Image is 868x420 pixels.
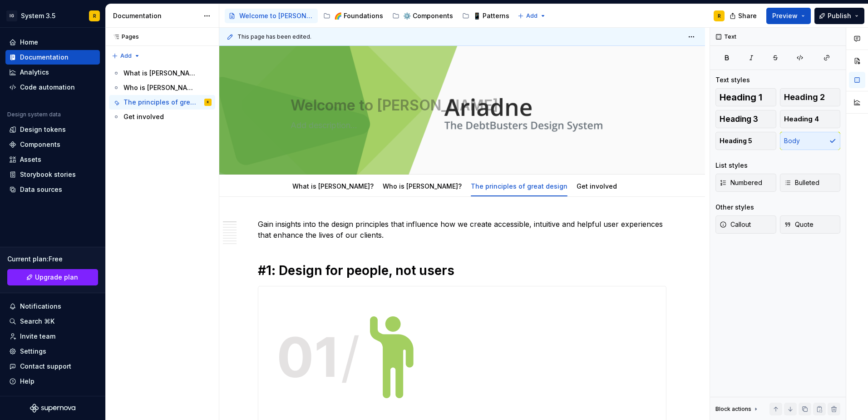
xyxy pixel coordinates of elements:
a: Design tokens [5,122,100,137]
a: 📱 Patterns [459,9,513,23]
span: Heading 3 [720,115,758,124]
button: Notifications [5,299,100,314]
div: Welcome to [PERSON_NAME] [239,11,314,20]
a: Components [5,137,100,152]
div: Documentation [20,53,69,62]
a: Who is [PERSON_NAME]? [109,80,215,95]
div: Search ⌘K [20,317,54,326]
button: IGSystem 3.5R [2,6,104,25]
div: R [207,98,209,107]
div: Analytics [20,68,49,77]
div: List styles [715,161,748,170]
button: Heading 4 [780,110,841,128]
button: Preview [766,8,811,24]
a: Assets [5,152,100,167]
div: Who is [PERSON_NAME]? [379,176,465,195]
a: What is [PERSON_NAME]? [109,66,215,80]
div: Assets [20,155,41,164]
span: Heading 2 [784,93,825,102]
a: ⚙️ Components [389,9,457,23]
span: Preview [772,11,798,20]
div: Get involved [123,112,164,121]
button: Heading 5 [715,132,776,150]
div: System 3.5 [21,11,55,20]
button: Help [5,374,100,389]
a: Storybook stories [5,167,100,182]
div: Block actions [715,405,751,413]
span: Heading 5 [720,136,752,145]
div: What is [PERSON_NAME]? [123,69,198,78]
div: Components [20,140,60,149]
button: Share [725,8,763,24]
div: Notifications [20,302,61,311]
a: Home [5,35,100,50]
a: The principles of great designR [109,95,215,110]
button: Callout [715,215,776,234]
button: Heading 1 [715,88,776,106]
a: Settings [5,344,100,359]
div: Home [20,38,38,47]
div: The principles of great design [123,98,198,107]
span: This page has been edited. [237,33,311,40]
a: Invite team [5,329,100,344]
button: Heading 3 [715,110,776,128]
button: Search ⌘K [5,314,100,329]
a: The principles of great design [471,182,567,190]
p: Gain insights into the design principles that influence how we create accessible, intuitive and h... [258,219,666,240]
a: What is [PERSON_NAME]? [292,182,374,190]
span: Heading 4 [784,115,819,124]
div: Get involved [573,176,621,195]
span: Numbered [720,178,762,187]
span: Share [738,11,757,20]
button: Upgrade plan [7,269,98,285]
div: IG [6,10,17,21]
div: R [718,12,721,20]
div: Current plan : Free [7,255,98,264]
a: Get involved [109,110,215,124]
div: Code automation [20,83,75,92]
div: Block actions [715,403,759,415]
div: Other styles [715,203,754,212]
span: Publish [828,11,851,20]
div: What is [PERSON_NAME]? [289,176,377,195]
div: 🌈 Foundations [334,11,383,20]
div: Pages [109,33,139,40]
h1: #1: Design for people, not users [258,262,666,279]
div: The principles of great design [467,176,571,195]
div: Contact support [20,362,71,371]
div: Who is [PERSON_NAME]? [123,83,198,92]
a: Welcome to [PERSON_NAME] [225,9,318,23]
span: Quote [784,220,814,229]
a: 🌈 Foundations [320,9,387,23]
button: Add [109,50,143,62]
div: R [93,12,96,20]
a: Analytics [5,65,100,80]
button: Publish [814,8,864,24]
span: Heading 1 [720,93,762,102]
div: Data sources [20,185,62,194]
div: Design tokens [20,125,66,134]
div: Storybook stories [20,170,76,179]
button: Quote [780,215,841,234]
span: Callout [720,220,751,229]
a: Data sources [5,182,100,197]
div: Page tree [109,66,215,124]
div: Settings [20,347,46,356]
span: Upgrade plan [35,273,78,282]
div: Page tree [225,7,513,25]
button: Add [515,10,549,22]
span: Add [120,52,132,60]
svg: Supernova Logo [30,404,75,413]
a: Get involved [577,182,617,190]
a: Documentation [5,50,100,65]
textarea: Welcome to [PERSON_NAME] [289,95,632,116]
button: Heading 2 [780,88,841,106]
span: Bulleted [784,178,819,187]
a: Who is [PERSON_NAME]? [383,182,462,190]
div: Invite team [20,332,55,341]
div: Design system data [7,111,61,118]
div: Documentation [113,11,199,20]
a: Code automation [5,80,100,95]
div: Help [20,377,35,386]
